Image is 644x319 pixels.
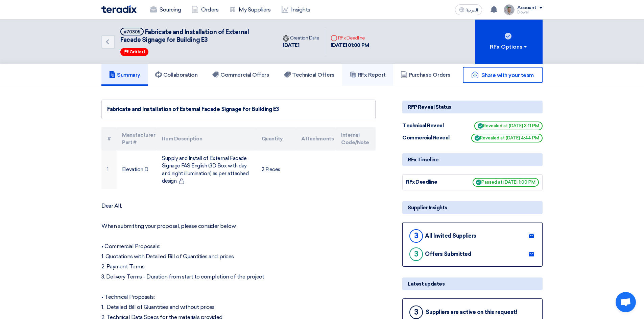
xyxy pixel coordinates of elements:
[425,233,476,239] div: All Invited Suppliers
[473,178,539,187] span: Passed at [DATE] 1:00 PM
[205,64,277,86] a: Commercial Offers
[517,5,536,11] div: Account
[474,122,543,130] span: Revealed at [DATE] 3:11 PM
[402,134,453,142] div: Commercial Reveal
[101,294,376,300] p: • Technical Proposals:
[148,64,205,86] a: Collaboration
[157,127,256,151] th: Item Description
[425,251,471,257] div: Offers Submitted
[101,223,376,230] p: When submitting your proposal, please consider below:
[186,2,224,17] a: Orders
[504,4,515,15] img: IMG_1753965247717.jpg
[256,151,296,189] td: 2 Pieces
[393,64,458,86] a: Purchase Orders
[101,263,376,270] p: 2. Payment Terms
[224,2,276,17] a: My Suppliers
[101,127,117,151] th: #
[409,305,423,319] div: 3
[277,64,342,86] a: Technical Offers
[120,28,269,44] h5: Fabricate and Installation of External Facade Signage for Building E3
[101,5,137,13] img: Teradix logo
[276,2,316,17] a: Insights
[145,2,186,17] a: Sourcing
[120,28,249,44] span: Fabricate and Installation of External Facade Signage for Building E3
[466,8,478,12] span: العربية
[409,247,423,261] div: 3
[157,151,256,189] td: Supply and Install of External Facade Signage FAS English (3D Box with day and night illumination...
[402,122,453,130] div: Technical Reveal
[481,72,534,78] span: Share with your team
[101,203,376,209] p: Dear All,
[331,34,369,42] div: RFx Deadline
[336,127,376,151] th: Internal Code/Note
[616,292,636,312] a: Open chat
[117,127,157,151] th: Manufacturer Part #
[331,42,369,49] div: [DATE] 01:00 PM
[406,178,457,186] div: RFx Deadline
[455,4,482,15] button: العربية
[402,277,543,290] div: Latest updates
[517,10,543,14] div: Dowel
[350,72,386,78] h5: RFx Report
[101,304,376,311] p: 1. Detailed Bill of Quantities and without prices
[402,201,543,214] div: Supplier Insights
[283,42,319,49] div: [DATE]
[129,50,145,54] span: Critical
[124,30,140,34] div: #70305
[471,134,543,142] span: Revealed at [DATE] 4:44 PM
[284,72,334,78] h5: Technical Offers
[256,127,296,151] th: Quantity
[402,153,543,166] div: RFx Timeline
[409,229,423,243] div: 3
[212,72,269,78] h5: Commercial Offers
[342,64,393,86] a: RFx Report
[101,151,117,189] td: 1
[101,243,376,250] p: • Commercial Proposals:
[101,64,148,86] a: Summary
[402,101,543,113] div: RFP Reveal Status
[155,72,198,78] h5: Collaboration
[101,273,376,280] p: 3. Delivery Terms - Duration from start to completion of the project
[426,309,517,315] div: Suppliers are active on this request!
[107,105,370,113] div: Fabricate and Installation of External Facade Signage for Building E3
[117,151,157,189] td: Elevation D
[283,34,319,42] div: Creation Date
[109,72,140,78] h5: Summary
[475,20,543,64] button: RFx Options
[101,253,376,260] p: 1. Quotations with Detailed Bill of Quantities and prices
[490,43,528,51] div: RFx Options
[296,127,336,151] th: Attachments
[401,72,451,78] h5: Purchase Orders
